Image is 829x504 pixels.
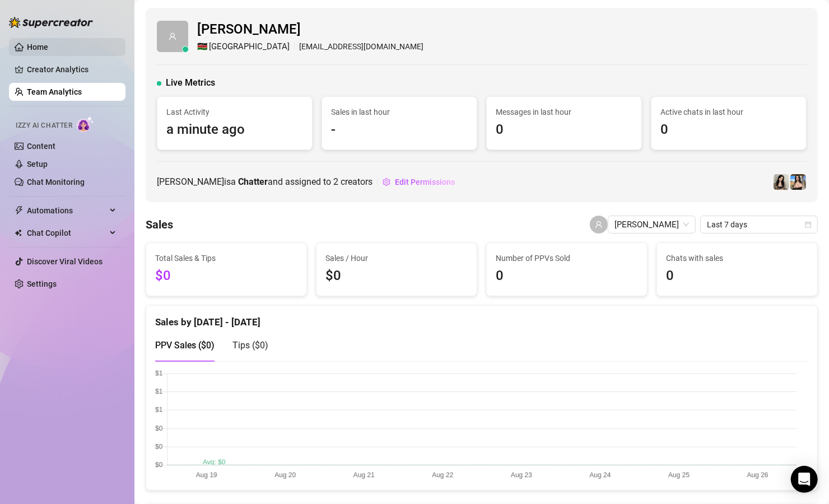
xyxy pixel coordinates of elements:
span: [PERSON_NAME] is a and assigned to creators [157,175,372,189]
img: Ashley [774,174,789,190]
span: calendar [805,221,812,228]
span: Number of PPVs Sold [496,252,638,264]
div: Open Intercom Messenger [791,466,818,493]
img: 𝐀𝐬𝐡𝐥𝐞𝐲 [790,174,806,190]
span: a minute ago [166,119,303,141]
span: Chats with sales [666,252,808,264]
span: Last 7 days [707,216,811,233]
span: Last Activity [166,106,303,118]
h4: Sales [146,217,173,232]
a: Setup [27,160,48,169]
span: 0 [496,119,632,141]
span: Total Sales & Tips [155,252,297,264]
span: 0 [660,119,797,141]
span: setting [383,178,390,186]
div: [EMAIL_ADDRESS][DOMAIN_NAME] [197,40,423,54]
span: [GEOGRAPHIC_DATA] [209,40,290,54]
span: Sales / Hour [325,252,468,264]
b: Chatter [238,176,268,187]
span: PPV Sales ( $0 ) [155,340,215,351]
span: user [169,32,176,40]
a: Settings [27,279,57,288]
span: 0 [666,265,808,287]
a: Content [27,142,55,151]
span: Sales in last hour [331,106,468,118]
span: $0 [155,265,297,287]
span: Live Metrics [166,76,215,90]
span: Messages in last hour [496,106,632,118]
div: Sales by [DATE] - [DATE] [155,306,808,330]
span: Active chats in last hour [660,106,797,118]
a: Discover Viral Videos [27,257,103,266]
span: 2 [333,176,338,187]
span: 0 [496,265,638,287]
img: logo-BBDzfeDw.svg [9,17,93,28]
span: Edit Permissions [395,178,455,186]
span: 🇰🇪 [197,40,208,54]
span: Tips ( $0 ) [232,340,268,351]
img: Chat Copilot [15,229,22,237]
span: Izzy AI Chatter [16,120,72,131]
img: AI Chatter [77,116,94,132]
button: Edit Permissions [382,173,455,191]
span: Automations [27,202,106,220]
span: - [331,119,468,141]
a: Creator Analytics [27,60,117,78]
span: [PERSON_NAME] [197,19,423,40]
span: $0 [325,265,468,287]
a: Home [27,43,48,52]
span: Chat Copilot [27,224,106,242]
a: Team Analytics [27,87,82,96]
a: Chat Monitoring [27,178,85,186]
span: thunderbolt [15,206,24,215]
span: IRENE [614,216,689,233]
span: user [595,221,603,228]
